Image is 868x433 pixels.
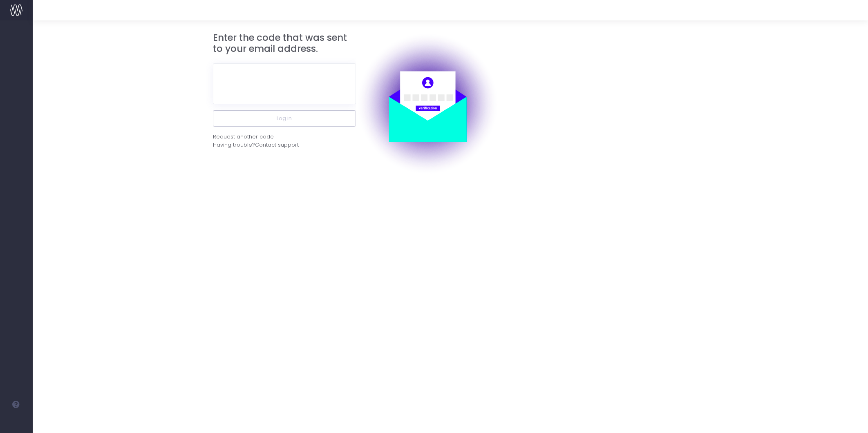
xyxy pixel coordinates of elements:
[356,32,499,175] img: auth.png
[213,32,356,55] h3: Enter the code that was sent to your email address.
[213,133,274,141] div: Request another code
[213,110,356,127] button: Log in
[255,141,299,149] span: Contact support
[213,141,356,149] div: Having trouble?
[10,417,22,429] img: images/default_profile_image.png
